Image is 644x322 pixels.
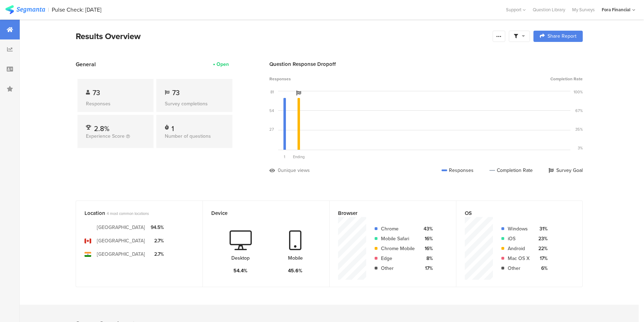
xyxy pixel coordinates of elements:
div: Mac OS X [508,255,530,262]
div: 67% [575,108,583,113]
span: 1 [284,154,285,160]
div: 94.5% [151,224,164,231]
div: iOS [508,235,530,242]
div: OS [465,209,562,217]
div: 43% [420,225,433,233]
div: Other [381,265,415,272]
span: 73 [172,87,180,98]
div: Completion Rate [489,167,533,174]
div: [GEOGRAPHIC_DATA] [97,250,145,258]
span: Completion Rate [550,76,583,82]
div: Ending [292,154,306,160]
div: [GEOGRAPHIC_DATA] [97,224,145,231]
div: Mobile [288,254,303,262]
div: Fora Financial [602,6,630,13]
div: 2.7% [151,237,164,244]
div: Chrome Mobile [381,245,415,252]
div: [GEOGRAPHIC_DATA] [97,237,145,244]
div: 35% [575,126,583,132]
div: 1 [171,123,174,130]
div: Chrome [381,225,415,233]
div: Results Overview [76,30,489,43]
div: 16% [420,245,433,252]
span: 2.8% [94,123,110,134]
div: 23% [535,235,548,242]
div: 6% [535,265,548,272]
div: 54.4% [233,267,248,274]
span: Responses [269,76,291,82]
div: Location [85,209,182,217]
div: Survey Goal [549,167,583,174]
div: 100% [574,89,583,95]
img: segmanta logo [5,5,45,14]
span: Number of questions [165,132,211,140]
span: Share Report [548,34,576,39]
div: 54 [269,108,274,113]
div: 3% [578,145,583,151]
div: Survey completions [165,100,224,107]
a: Question Library [529,6,569,13]
div: Desktop [231,254,250,262]
div: Question Response Dropoff [269,60,583,68]
div: 0 [278,167,281,174]
div: Other [508,265,530,272]
div: 45.6% [288,267,302,274]
div: 16% [420,235,433,242]
span: Experience Score [86,132,125,140]
div: 17% [420,265,433,272]
div: Edge [381,255,415,262]
div: Windows [508,225,530,233]
span: 4 most common locations [107,211,149,216]
div: 2.7% [151,250,164,258]
div: unique views [281,167,310,174]
div: | [48,6,49,14]
div: 27 [269,126,274,132]
div: Android [508,245,530,252]
div: Browser [338,209,436,217]
div: 17% [535,255,548,262]
div: Mobile Safari [381,235,415,242]
div: Pulse Check: [DATE] [52,6,101,13]
div: Responses [86,100,145,107]
div: 81 [270,89,274,95]
div: Device [211,209,309,217]
div: 8% [420,255,433,262]
span: General [76,60,96,68]
div: Open [217,61,229,68]
i: Survey Goal [296,91,301,95]
div: 31% [535,225,548,233]
div: Support [506,4,526,15]
div: 22% [535,245,548,252]
span: 73 [93,87,100,98]
a: My Surveys [569,6,598,13]
div: Responses [442,167,474,174]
